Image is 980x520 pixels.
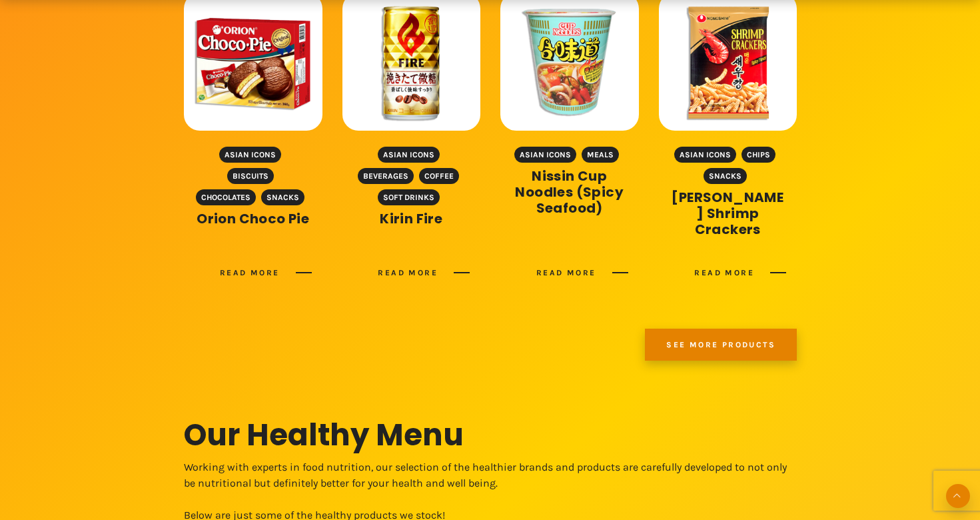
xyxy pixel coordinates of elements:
[645,329,797,361] a: See more products
[184,459,797,491] p: Working with experts in food nutrition, our selection of the healthier brands and products are ca...
[227,168,273,184] a: Biscuits
[378,265,470,281] a: Read more
[184,419,797,451] h2: Our Healthy Menu
[219,147,281,163] a: Asian Icons
[515,167,624,217] a: Nissin Cup Noodles (Spicy Seafood)
[261,189,304,205] a: Snacks
[419,168,459,184] a: Coffee
[514,147,576,163] a: Asian Icons
[377,147,439,163] a: Asian Icons
[219,265,311,281] a: Read more
[197,209,309,228] a: Orion Choco Pie
[536,265,628,281] a: Read more
[694,265,786,281] a: Read more
[358,168,414,184] a: Beverages
[196,189,256,205] a: Chocolates
[380,209,442,228] a: Kirin Fire
[703,168,746,184] a: Snacks
[674,147,736,163] a: Asian Icons
[741,147,775,163] a: Chips
[582,147,619,163] a: Meals
[377,189,439,205] a: Soft Drinks
[672,188,783,239] a: [PERSON_NAME] Shrimp Crackers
